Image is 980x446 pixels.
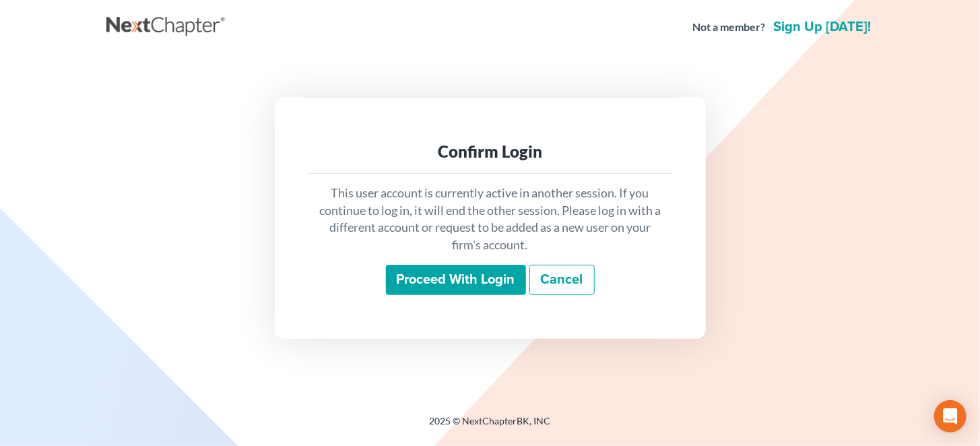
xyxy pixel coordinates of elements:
[934,400,967,433] div: Open Intercom Messenger
[318,141,663,162] div: Confirm Login
[693,20,766,35] strong: Not a member?
[106,414,874,439] div: 2025 © NextChapterBK, INC
[386,265,526,296] input: Proceed with login
[318,185,663,254] p: This user account is currently active in another session. If you continue to log in, it will end ...
[529,265,595,296] a: Cancel
[771,20,874,34] a: Sign up [DATE]!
